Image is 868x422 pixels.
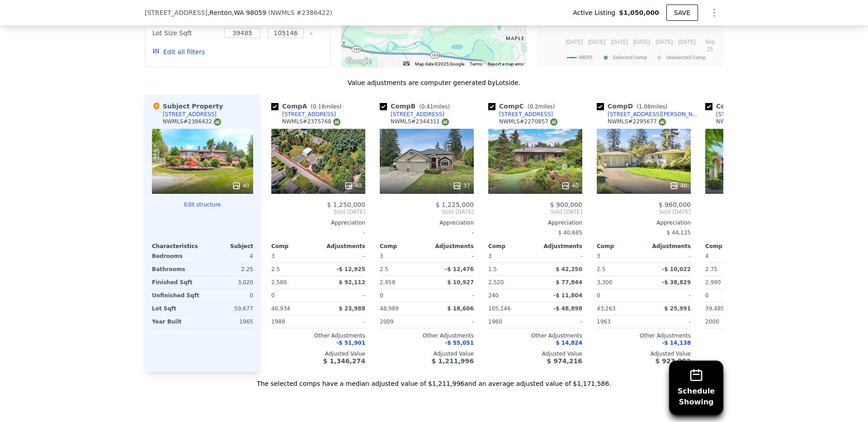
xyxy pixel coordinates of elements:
span: Sold [DATE] [488,208,582,216]
span: $ 77,844 [556,279,582,286]
div: Comp [705,243,752,250]
span: $1,050,000 [619,8,659,17]
span: ( miles) [524,103,558,110]
div: The selected comps have a median adjusted value of $1,211,996 and an average adjusted value of $1... [145,372,723,388]
span: 46,934 [271,305,290,312]
text: [DATE] [566,39,583,45]
div: [STREET_ADDRESS] [163,111,217,118]
div: NWMLS # 2375768 [282,118,340,126]
span: 0 [705,292,709,299]
div: Comp C [488,102,558,111]
div: 2.5 [597,263,642,276]
div: Adjusted Value [271,350,365,357]
text: [DATE] [679,39,696,45]
span: $ 960,000 [659,201,691,208]
div: Comp B [380,102,453,111]
div: 40 [232,181,250,190]
div: NWMLS # 2344311 [391,118,449,126]
span: -$ 48,898 [553,305,582,312]
div: Finished Sqft [152,276,201,289]
div: [STREET_ADDRESS] [282,111,336,118]
div: Comp [597,243,644,250]
span: 3 [597,253,600,259]
div: - [320,315,365,328]
span: -$ 14,138 [662,340,691,346]
div: Appreciation [488,219,582,226]
div: 40 [670,181,687,190]
span: 3 [380,253,383,259]
div: 17209 SE Jones Rd [409,25,419,40]
div: Other Adjustments [705,332,799,339]
div: Lot Sqft [152,302,201,315]
span: , Renton [208,8,266,17]
div: 37 [453,181,470,190]
button: SAVE [666,5,698,21]
div: 2000 [705,315,750,328]
div: Subject Property [152,102,223,111]
div: 2.5 [271,263,316,276]
span: 3 [488,253,492,259]
div: Comp E [705,102,778,111]
div: 2.25 [204,263,253,276]
span: 1.06 [639,103,651,110]
div: ( ) [268,8,332,17]
span: ( miles) [415,103,453,110]
button: Keyboard shortcuts [403,61,410,66]
text: 25 [707,46,713,52]
span: ( miles) [307,103,345,110]
div: Appreciation [705,219,799,226]
div: - [537,315,582,328]
div: 1960 [488,315,533,328]
div: 1.5 [488,263,533,276]
a: [STREET_ADDRESS] [705,111,770,118]
div: 2009 [380,315,425,328]
div: Other Adjustments [271,332,365,339]
text: Unselected Comp [666,55,706,61]
div: - [320,289,365,302]
a: Terms (opens in new tab) [470,61,482,66]
div: Characteristics [152,243,203,250]
span: 0 [271,292,275,299]
img: NWMLS Logo [214,118,221,126]
img: NWMLS Logo [550,118,557,126]
div: Adjusted Value [597,350,691,357]
text: Sep [705,39,715,45]
span: Sold [DATE] [597,208,691,216]
span: # 2386422 [296,9,330,16]
span: 2,990 [705,279,721,286]
text: [DATE] [611,39,628,45]
img: NWMLS Logo [659,118,666,126]
span: -$ 55,051 [445,340,474,346]
div: [STREET_ADDRESS][PERSON_NAME] [608,111,702,118]
button: Show Options [705,4,723,22]
div: 4 [204,250,253,263]
span: 39,485 [705,305,724,312]
span: 2,520 [488,279,504,286]
img: NWMLS Logo [442,118,449,126]
button: Edit all filters [152,47,205,56]
span: $ 1,346,274 [323,357,365,365]
span: 0 [597,292,600,299]
div: Adjustments [535,243,582,250]
div: Adjusted Value [488,350,582,357]
span: $ 25,991 [664,305,691,312]
div: Comp [271,243,318,250]
span: Map data ©2025 Google [415,61,464,66]
span: -$ 10,022 [662,266,691,272]
div: - [646,250,691,263]
span: $ 923,002 [656,357,691,365]
div: Value adjustments are computer generated by Lotside . [145,78,723,87]
div: - [429,289,474,302]
span: $ 23,988 [339,305,365,312]
div: [STREET_ADDRESS] [716,111,770,118]
div: Lot Size Sqft [152,27,219,39]
span: -$ 12,476 [445,266,474,272]
span: $ 40,685 [558,230,582,236]
div: Other Adjustments [597,332,691,339]
span: $ 1,250,000 [327,201,365,208]
span: $ 900,000 [550,201,582,208]
div: 2.75 [705,263,750,276]
span: $ 974,216 [547,357,582,365]
span: 0.16 [313,103,325,110]
a: [STREET_ADDRESS] [271,111,336,118]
